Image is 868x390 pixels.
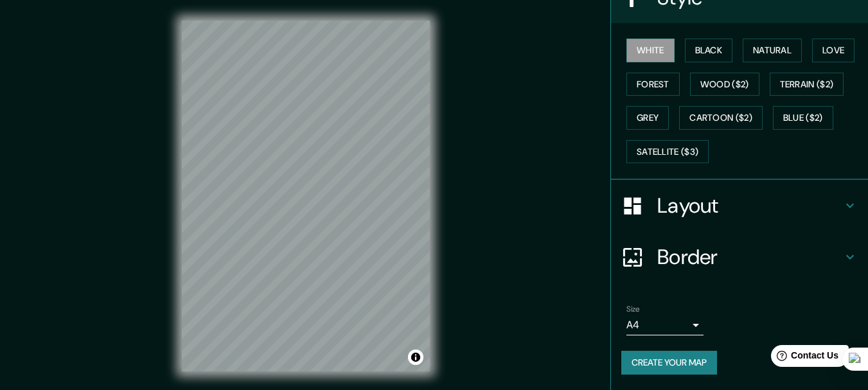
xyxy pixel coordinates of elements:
[182,21,430,371] canvas: Map
[408,350,423,365] button: Toggle attribution
[773,106,833,130] button: Blue ($2)
[611,180,868,231] div: Layout
[754,340,854,376] iframe: Help widget launcher
[626,140,709,164] button: Satellite ($3)
[626,73,680,96] button: Forest
[679,106,763,130] button: Cartoon ($2)
[770,73,844,96] button: Terrain ($2)
[626,315,704,335] div: A4
[621,351,717,375] button: Create your map
[743,39,802,62] button: Natural
[812,39,855,62] button: Love
[657,193,842,218] h4: Layout
[626,106,669,130] button: Grey
[611,231,868,283] div: Border
[626,304,640,315] label: Size
[657,244,842,270] h4: Border
[626,39,675,62] button: White
[685,39,733,62] button: Black
[690,73,759,96] button: Wood ($2)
